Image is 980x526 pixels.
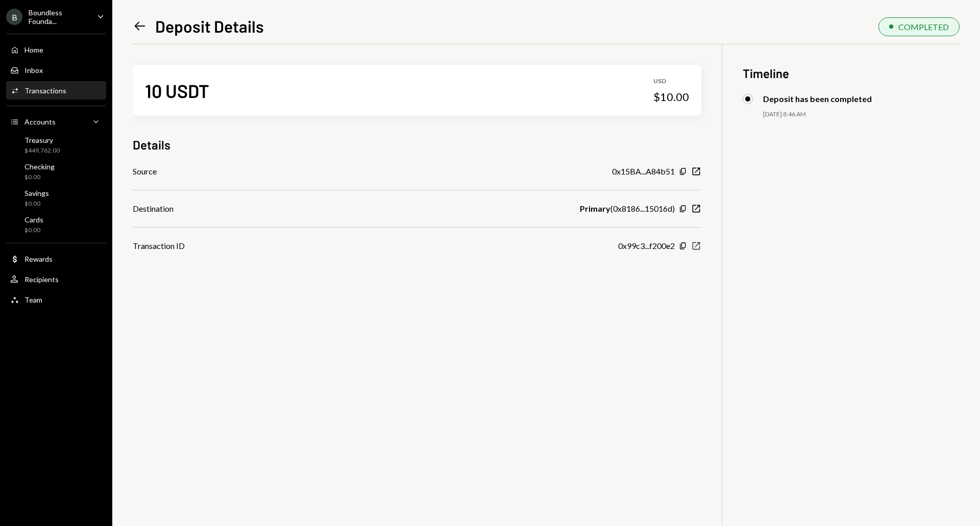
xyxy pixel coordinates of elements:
a: Transactions [6,81,106,99]
a: Home [6,40,106,59]
a: Checking$0.00 [6,159,106,184]
div: Savings [24,189,49,197]
div: $0.00 [24,173,55,182]
div: Treasury [24,136,60,144]
div: Transaction ID [133,240,185,252]
div: USD [653,77,689,86]
div: Checking [24,162,55,171]
div: Home [24,45,43,54]
div: Transactions [24,86,66,95]
h3: Timeline [743,65,960,82]
div: 0x99c3...f200e2 [618,240,675,252]
a: Cards$0.00 [6,212,106,237]
div: Accounts [24,117,56,126]
div: ( 0x8186...15016d ) [580,203,675,215]
div: $449,762.00 [24,146,60,155]
div: Team [24,295,42,304]
div: Inbox [24,66,43,74]
a: Inbox [6,61,106,79]
a: Rewards [6,249,106,268]
a: Savings$0.00 [6,186,106,210]
div: Boundless Founda... [29,8,89,26]
a: Recipients [6,270,106,288]
div: Deposit has been completed [763,94,872,104]
div: COMPLETED [898,22,949,32]
div: $10.00 [653,90,689,104]
div: Source [133,165,157,178]
div: Cards [24,215,43,224]
div: Destination [133,203,174,215]
a: Treasury$449,762.00 [6,133,106,157]
h1: Deposit Details [155,16,264,36]
b: Primary [580,203,610,215]
div: 0x15BA...A84b51 [612,165,675,178]
div: Recipients [24,275,59,284]
a: Team [6,290,106,309]
div: $0.00 [24,199,49,208]
div: B [6,9,22,25]
div: [DATE] 8:46 AM [763,110,960,119]
div: Rewards [24,255,53,263]
div: 10 USDT [145,79,209,102]
div: $0.00 [24,226,43,235]
h3: Details [133,136,170,153]
a: Accounts [6,112,106,131]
